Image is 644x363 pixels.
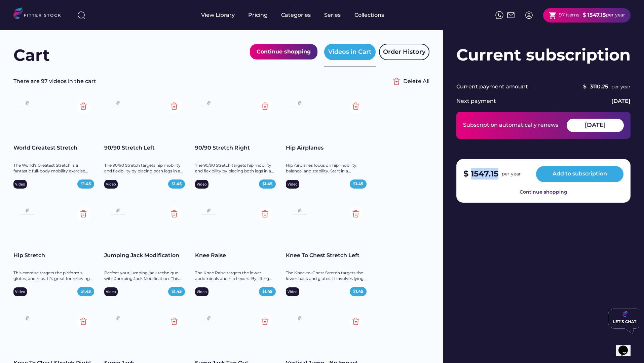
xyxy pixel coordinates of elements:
[258,207,272,220] img: Group%201000002354.svg
[383,48,425,56] div: Order History
[471,169,498,178] strong: 1547.15
[349,99,363,113] img: Group%201000002354.svg
[17,99,37,110] img: Frame%2079%20%281%29.svg
[495,11,503,19] img: meteor-icons_whatsapp%20%281%29.svg
[198,206,219,218] img: Frame%2079%20%281%29.svg
[548,11,557,19] button: shopping_cart
[104,252,185,259] div: Jumping Jack Modification
[258,315,272,328] img: Group%201000002354.svg
[353,289,363,294] div: $
[611,84,631,90] div: per year
[349,207,363,220] img: Group%201000002354.svg
[13,144,94,152] div: World Greatest Stretch
[463,168,468,179] div: $
[198,314,219,325] img: Frame%2079%20%281%29.svg
[606,12,625,18] div: per year
[248,11,268,19] div: Pricing
[288,289,298,294] div: Video
[106,182,116,187] div: Video
[104,270,185,282] div: Perfect your jumping jack technique with Jumping Jack Modification. This...
[456,83,528,90] div: Current payment amount
[390,75,403,88] img: Group%201000002356%20%282%29.svg
[502,171,521,177] div: per year
[195,252,276,259] div: Knee Raise
[77,207,90,220] img: Group%201000002354.svg
[605,306,639,337] iframe: chat widget
[172,181,182,187] div: $
[525,11,533,19] img: profile-circle.svg
[108,99,128,110] img: Frame%2079%20%281%29.svg
[463,121,558,129] div: Subscription automatically renews
[265,181,272,186] strong: 1.45
[355,181,363,186] strong: 1.45
[324,11,341,19] div: Series
[355,289,363,294] strong: 1.45
[77,11,85,19] img: search-normal%203.svg
[15,182,25,187] div: Video
[197,182,207,187] div: Video
[590,83,608,90] div: 3110.25
[167,207,181,220] img: Group%201000002354.svg
[81,181,91,187] div: $
[289,206,309,218] img: Frame%2079%20%281%29.svg
[167,99,181,113] img: Group%201000002354.svg
[281,3,290,10] div: fvck
[201,11,235,19] div: View Library
[281,11,311,19] div: Categories
[559,12,579,18] div: 97 items
[403,78,429,85] div: Delete All
[257,47,311,56] div: Continue shopping
[174,289,182,294] strong: 1.45
[616,336,637,356] iframe: chat widget
[77,315,90,328] img: Group%201000002354.svg
[83,289,91,294] strong: 1.45
[13,270,94,282] div: This exercise targets the piriformis, glutes, and hips. It’s great for relieving...
[286,252,367,259] div: Knee To Chest Stretch Left
[262,181,272,187] div: $
[104,144,185,152] div: 90/90 Stretch Left
[583,11,586,19] div: $
[286,270,367,282] div: The Knee-to-Chest Stretch targets the lower back and glutes. It involves lying...
[13,252,94,259] div: Hip Stretch
[195,144,276,152] div: 90/90 Stretch Right
[354,11,384,19] div: Collections
[353,181,363,187] div: $
[265,289,272,294] strong: 1.45
[328,48,372,56] div: Videos in Cart
[611,97,631,105] div: [DATE]
[349,315,363,328] img: Group%201000002354.svg
[456,97,496,105] div: Next payment
[17,206,37,218] img: Frame%2079%20%281%29.svg
[13,163,94,174] div: The World's Greatest Stretch is a fantastic full-body mobility exercise...
[286,163,367,174] div: Hip Airplanes focus on hip mobility, balance, and stability. Start in a...
[262,289,272,294] div: $
[104,163,185,174] div: The 90/90 Stretch targets hip mobility and flexibility by placing both legs in a...
[195,163,276,174] div: The 90/90 Stretch targets hip mobility and flexibility by placing both legs in a...
[520,189,567,196] div: Continue shopping
[536,166,623,182] button: Add to subscription
[507,11,515,19] img: Frame%2051.svg
[456,44,631,66] div: Current subscription
[288,182,298,187] div: Video
[286,144,367,152] div: Hip Airplanes
[195,270,276,282] div: The Knee Raise targets the lower abdominals and hip flexors. By lifting...
[81,289,91,294] div: $
[13,44,50,67] div: Cart
[174,181,182,186] strong: 1.45
[13,78,390,85] div: There are 97 videos in the cart
[258,99,272,113] img: Group%201000002354.svg
[13,7,67,21] img: LOGO.svg
[198,99,219,110] img: Frame%2079%20%281%29.svg
[17,314,37,325] img: Frame%2079%20%281%29.svg
[197,289,207,294] div: Video
[108,206,128,218] img: Frame%2079%20%281%29.svg
[15,289,25,294] div: Video
[172,289,182,294] div: $
[289,314,309,325] img: Frame%2079%20%281%29.svg
[83,181,91,186] strong: 1.45
[588,12,606,18] strong: 1547.15
[77,99,90,113] img: Group%201000002354.svg
[106,289,116,294] div: Video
